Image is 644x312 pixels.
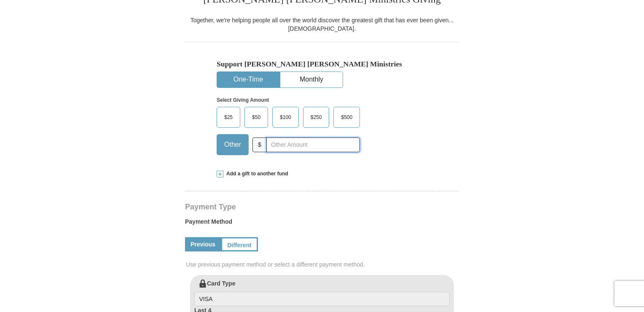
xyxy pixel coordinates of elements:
[186,260,460,269] span: Use previous payment method or select a different payment method.
[248,111,265,124] span: $50
[217,60,427,69] h5: Support [PERSON_NAME] [PERSON_NAME] Ministries
[217,72,279,87] button: One-Time
[185,204,459,210] h4: Payment Type
[276,111,295,124] span: $100
[280,72,343,87] button: Monthly
[220,138,245,151] span: Other
[194,292,450,306] input: Card Type
[252,137,267,152] span: $
[306,111,326,124] span: $250
[221,237,258,251] a: Different
[337,111,357,124] span: $500
[220,111,237,124] span: $25
[217,97,269,103] strong: Select Giving Amount
[185,217,459,230] label: Payment Method
[266,137,360,152] input: Other Amount
[223,170,288,177] span: Add a gift to another fund
[185,16,459,33] div: Together, we're helping people all over the world discover the greatest gift that has ever been g...
[185,237,221,251] a: Previous
[194,279,450,306] label: Card Type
